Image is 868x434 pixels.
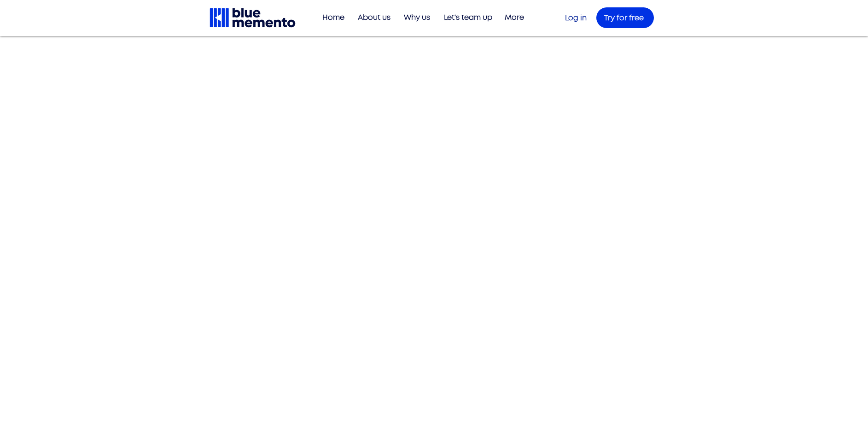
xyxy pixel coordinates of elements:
p: About us [353,10,395,25]
a: About us [349,10,395,25]
img: Blue Memento black logo [209,7,297,29]
p: Let's team up [439,10,497,25]
a: Try for free [596,7,654,28]
a: Why us [395,10,435,25]
p: Why us [399,10,435,25]
span: Try for free [604,14,644,22]
a: Log in [565,14,587,22]
a: Home [314,10,349,25]
p: Home [318,10,349,25]
nav: Site [314,10,529,25]
p: More [500,10,529,25]
a: Let's team up [435,10,497,25]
